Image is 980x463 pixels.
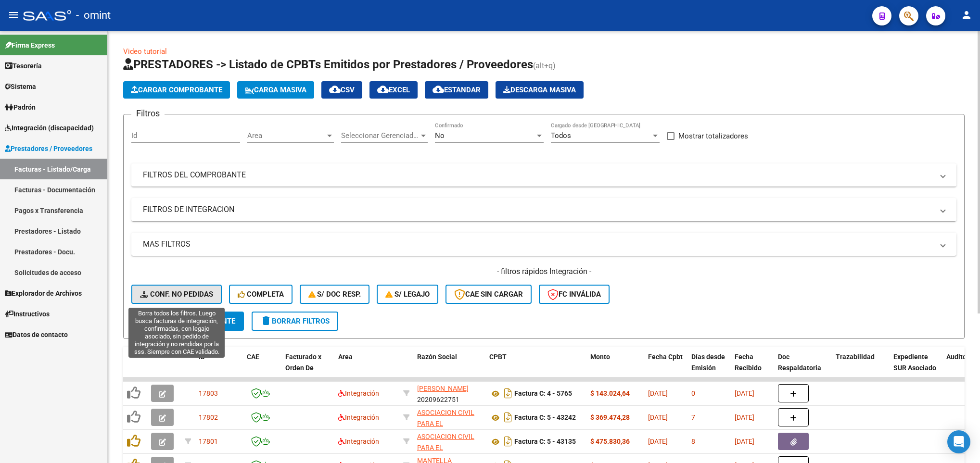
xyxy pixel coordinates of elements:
[329,86,355,94] span: CSV
[131,163,956,187] mat-expansion-panel-header: FILTROS DEL COMPROBANTE
[199,389,218,397] span: 17803
[199,413,218,421] span: 17802
[832,347,890,389] datatable-header-cell: Trazabilidad
[377,285,438,304] button: S/ legajo
[5,102,36,113] span: Padrón
[514,390,572,398] strong: Factura C: 4 - 5765
[425,81,488,99] button: Estandar
[341,131,419,140] span: Seleccionar Gerenciador
[199,438,218,445] span: 17801
[131,285,222,304] button: Conf. no pedidas
[947,430,970,453] div: Open Intercom Messenger
[961,9,972,21] mat-icon: person
[321,81,362,99] button: CSV
[551,131,571,140] span: Todos
[260,315,272,326] mat-icon: delete
[445,285,532,304] button: CAE SIN CARGAR
[893,353,936,372] span: Expediente SUR Asociado
[285,353,321,372] span: Facturado x Orden De
[644,347,687,389] datatable-header-cell: Fecha Cpbt
[648,353,683,361] span: Fecha Cpbt
[5,61,42,71] span: Tesorería
[590,353,610,361] span: Monto
[489,353,507,361] span: CPBT
[774,347,832,389] datatable-header-cell: Doc Respaldatoria
[123,58,533,71] span: PRESTADORES -> Listado de CPBTs Emitidos por Prestadores / Proveedores
[514,438,576,446] strong: Factura C: 5 - 43135
[338,389,379,397] span: Integración
[238,290,284,299] span: Completa
[735,413,754,421] span: [DATE]
[243,347,281,389] datatable-header-cell: CAE
[245,86,306,94] span: Carga Masiva
[454,290,523,299] span: CAE SIN CARGAR
[539,285,610,304] button: FC Inválida
[123,47,167,56] a: Video tutorial
[131,233,956,256] mat-expansion-panel-header: MAS FILTROS
[502,434,514,449] i: Descargar documento
[8,9,19,21] mat-icon: menu
[76,5,111,26] span: - omint
[5,81,36,92] span: Sistema
[496,81,584,99] button: Descarga Masiva
[131,107,165,120] h3: Filtros
[143,204,933,215] mat-panel-title: FILTROS DE INTEGRACION
[417,383,482,403] div: 20209622751
[778,353,821,372] span: Doc Respaldatoria
[131,86,222,94] span: Cargar Comprobante
[329,84,341,95] mat-icon: cloud_download
[229,285,293,304] button: Completa
[433,84,444,95] mat-icon: cloud_download
[385,290,430,299] span: S/ legajo
[338,413,379,421] span: Integración
[338,438,379,445] span: Integración
[5,329,68,340] span: Datos de contacto
[199,353,205,361] span: ID
[247,353,259,361] span: CAE
[140,315,152,326] mat-icon: search
[140,317,235,325] span: Buscar Comprobante
[417,385,469,392] span: [PERSON_NAME]
[502,386,514,401] i: Descargar documento
[648,438,668,445] span: [DATE]
[648,413,668,421] span: [DATE]
[417,407,482,427] div: 30697586942
[678,130,748,142] span: Mostrar totalizadores
[237,81,314,99] button: Carga Masiva
[5,288,82,299] span: Explorador de Archivos
[417,431,482,451] div: 30697586942
[502,410,514,425] i: Descargar documento
[369,81,418,99] button: EXCEL
[590,389,630,397] strong: $ 143.024,64
[417,353,457,361] span: Razón Social
[131,198,956,221] mat-expansion-panel-header: FILTROS DE INTEGRACION
[735,389,754,397] span: [DATE]
[547,290,601,299] span: FC Inválida
[946,353,975,361] span: Auditoria
[590,438,630,445] strong: $ 475.830,36
[5,123,94,133] span: Integración (discapacidad)
[260,317,330,325] span: Borrar Filtros
[731,347,774,389] datatable-header-cell: Fecha Recibido
[435,131,445,140] span: No
[377,84,389,95] mat-icon: cloud_download
[496,81,584,99] app-download-masive: Descarga masiva de comprobantes (adjuntos)
[691,389,695,397] span: 0
[247,131,325,140] span: Area
[590,413,630,421] strong: $ 369.474,28
[5,40,55,50] span: Firma Express
[691,413,695,421] span: 7
[687,347,731,389] datatable-header-cell: Días desde Emisión
[735,438,754,445] span: [DATE]
[140,290,213,299] span: Conf. no pedidas
[131,312,244,331] button: Buscar Comprobante
[300,285,370,304] button: S/ Doc Resp.
[485,347,586,389] datatable-header-cell: CPBT
[377,86,410,94] span: EXCEL
[735,353,762,372] span: Fecha Recibido
[338,353,353,361] span: Area
[691,353,725,372] span: Días desde Emisión
[648,389,668,397] span: [DATE]
[131,266,956,277] h4: - filtros rápidos Integración -
[890,347,942,389] datatable-header-cell: Expediente SUR Asociado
